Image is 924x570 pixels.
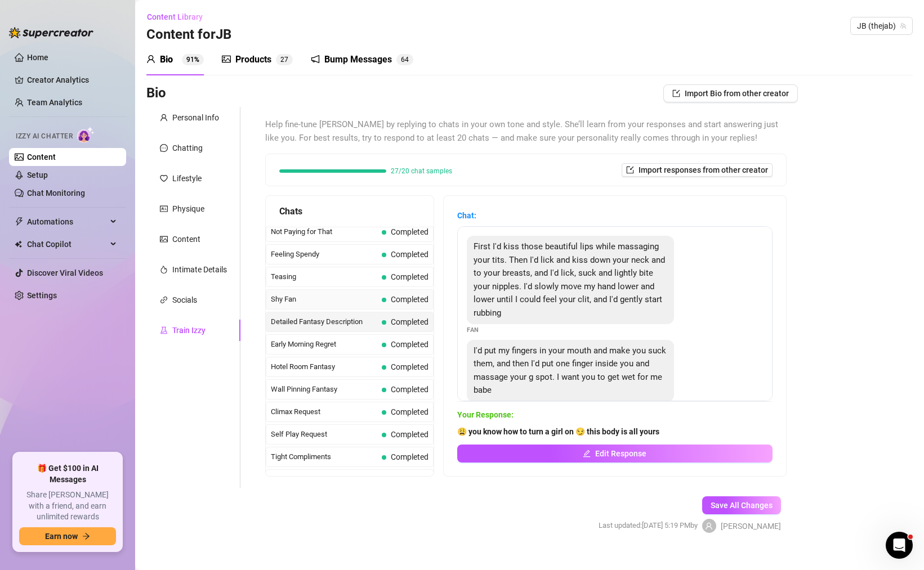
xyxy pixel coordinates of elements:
span: Earn now [45,532,78,541]
span: user [160,114,168,122]
span: Content Library [147,12,203,21]
a: Discover Viral Videos [27,268,103,277]
a: Settings [27,291,57,300]
div: Lifestyle [172,172,202,185]
span: notification [311,55,320,64]
a: Home [27,53,48,62]
img: logo-BBDzfeDw.svg [9,27,93,38]
button: Save All Changes [702,496,781,514]
div: Socials [172,294,197,306]
a: Chat Monitoring [27,188,85,198]
sup: 27 [276,54,293,65]
span: message [160,144,168,152]
div: Physique [172,203,204,215]
span: JB (thejab) [857,17,906,34]
div: Personal Info [172,111,219,124]
span: 🎁 Get $100 in AI Messages [19,463,116,485]
span: import [672,89,680,97]
span: 27/20 chat samples [391,168,452,174]
a: Creator Analytics [27,71,117,89]
a: Content [27,152,56,161]
span: Fan [467,325,479,335]
span: Early Morning Regret [271,339,377,350]
span: Completed [391,385,428,394]
span: 6 [401,56,405,64]
span: arrow-right [82,532,90,540]
span: First I'd kiss those beautiful lips while massaging your tits. Then I'd lick and kiss down your n... [474,241,665,318]
span: Completed [391,250,428,259]
span: Feeling Spendy [271,249,377,260]
span: user [705,522,713,530]
span: I'd put my fingers in your mouth and make you suck them, and then I'd put one finger inside you a... [474,345,666,396]
span: Izzy AI Chatter [16,131,73,142]
span: picture [160,235,168,243]
a: Setup [27,170,48,179]
strong: 😩 you know how to turn a girl on 😏 this body is all yours [457,427,659,436]
span: heart [160,174,168,182]
span: Save All Changes [711,501,773,510]
span: experiment [160,326,168,334]
h3: Content for JB [146,26,231,44]
span: Completed [391,362,428,371]
span: Share [PERSON_NAME] with a friend, and earn unlimited rewards [19,490,116,523]
span: fire [160,266,168,273]
div: Bio [160,53,173,66]
h3: Bio [146,84,166,102]
span: link [160,296,168,304]
span: Edit Response [595,449,646,458]
span: idcard [160,205,168,213]
span: 2 [280,56,284,64]
div: Train Izzy [172,324,206,336]
span: Stretching Fantasy [271,474,377,485]
strong: Chat: [457,211,476,220]
iframe: Intercom live chat [886,532,913,559]
span: Completed [391,227,428,236]
span: Completed [391,340,428,349]
span: Shy Fan [271,294,377,305]
span: Import responses from other creator [639,165,768,174]
span: Chats [279,204,302,218]
img: Chat Copilot [15,240,22,248]
span: Wall Pinning Fantasy [271,384,377,395]
button: Import Bio from other creator [663,84,798,102]
span: Last updated: [DATE] 5:19 PM by [599,520,698,531]
span: Completed [391,407,428,416]
strong: Your Response: [457,410,514,419]
span: Not Paying for That [271,226,377,237]
span: Detailed Fantasy Description [271,316,377,327]
span: edit [583,450,591,457]
span: Import Bio from other creator [685,89,789,98]
span: Completed [391,295,428,304]
sup: 64 [396,54,413,65]
span: Climax Request [271,406,377,418]
div: Products [235,53,271,66]
button: Earn nowarrow-right [19,527,116,545]
span: user [146,55,155,64]
span: Completed [391,452,428,461]
span: Teasing [271,271,377,282]
button: Edit Response [457,445,773,463]
span: Hotel Room Fantasy [271,361,377,372]
div: Bump Messages [324,53,392,66]
span: Completed [391,317,428,326]
button: Import responses from other creator [622,163,773,177]
span: [PERSON_NAME] [721,520,781,532]
button: Content Library [146,8,212,26]
img: AI Chatter [77,127,95,143]
span: Completed [391,430,428,439]
span: import [626,166,634,174]
span: 4 [405,56,409,64]
span: Automations [27,213,107,231]
div: Chatting [172,142,203,154]
a: Team Analytics [27,98,82,107]
span: Tight Compliments [271,451,377,463]
span: Help fine-tune [PERSON_NAME] by replying to chats in your own tone and style. She’ll learn from y... [265,118,787,145]
span: Self Play Request [271,429,377,440]
div: Content [172,233,200,245]
span: Chat Copilot [27,235,107,253]
sup: 91% [182,54,204,65]
div: Intimate Details [172,263,227,276]
span: Completed [391,272,428,281]
span: 7 [284,56,288,64]
span: team [900,23,907,29]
